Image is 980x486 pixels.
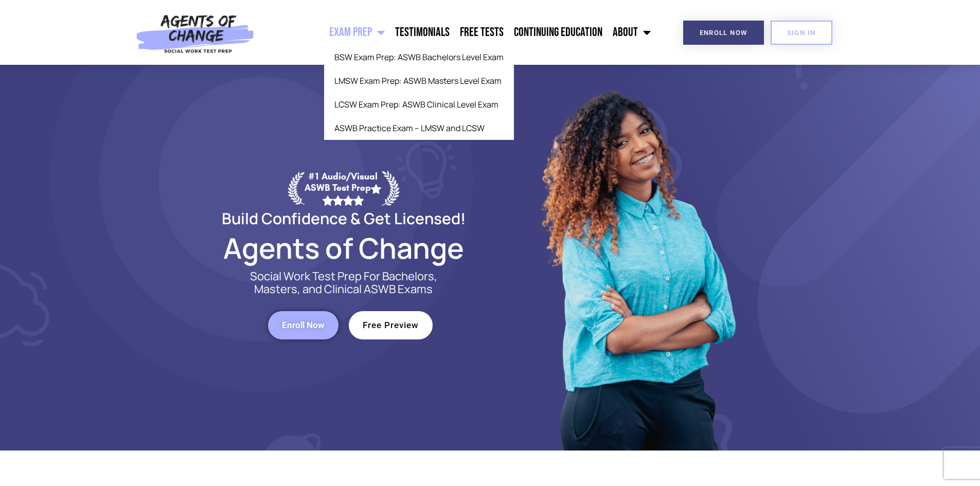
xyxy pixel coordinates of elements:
h2: Agents of Change [197,236,490,260]
a: Enroll Now [683,21,764,45]
h2: Build Confidence & Get Licensed! [197,211,490,226]
a: Free Preview [349,311,433,339]
a: About [608,20,656,45]
a: LMSW Exam Prep: ASWB Masters Level Exam [324,69,514,93]
p: Social Work Test Prep For Bachelors, Masters, and Clinical ASWB Exams [238,270,449,296]
span: Enroll Now [282,321,325,330]
span: Free Preview [363,321,419,330]
a: Free Tests [455,20,509,45]
a: LCSW Exam Prep: ASWB Clinical Level Exam [324,93,514,116]
nav: Menu [260,20,656,45]
a: Testimonials [390,20,455,45]
span: Enroll Now [700,29,747,36]
a: SIGN IN [771,21,832,45]
div: #1 Audio/Visual ASWB Test Prep [305,171,382,205]
span: SIGN IN [787,29,816,36]
a: Continuing Education [509,20,608,45]
a: ASWB Practice Exam – LMSW and LCSW [324,116,514,140]
ul: Exam Prep [324,45,514,140]
img: Website Image 1 (1) [534,65,740,451]
a: BSW Exam Prep: ASWB Bachelors Level Exam [324,45,514,69]
a: Exam Prep [324,20,390,45]
a: Enroll Now [268,311,338,339]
